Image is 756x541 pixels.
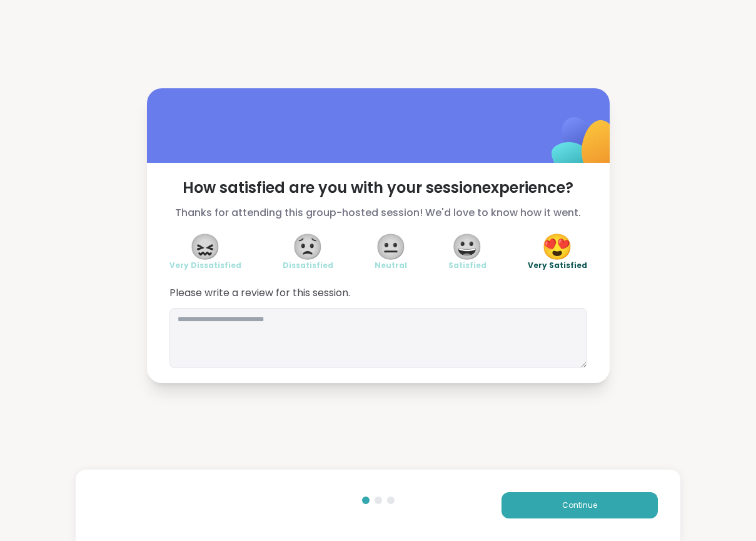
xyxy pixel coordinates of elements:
[562,500,597,511] span: Continue
[375,260,407,270] span: Neutral
[189,235,221,258] span: 😖
[451,235,483,258] span: 😀
[169,178,587,198] span: How satisfied are you with your session experience?
[542,235,573,258] span: 😍
[169,286,587,301] span: Please write a review for this session.
[169,260,241,270] span: Very Dissatisfied
[292,235,323,258] span: 😟
[375,235,406,258] span: 😐
[501,492,658,518] button: Continue
[522,85,647,209] img: ShareWell Logomark
[528,260,587,270] span: Very Satisfied
[283,260,333,270] span: Dissatisfied
[448,260,486,270] span: Satisfied
[169,205,587,220] span: Thanks for attending this group-hosted session! We'd love to know how it went.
